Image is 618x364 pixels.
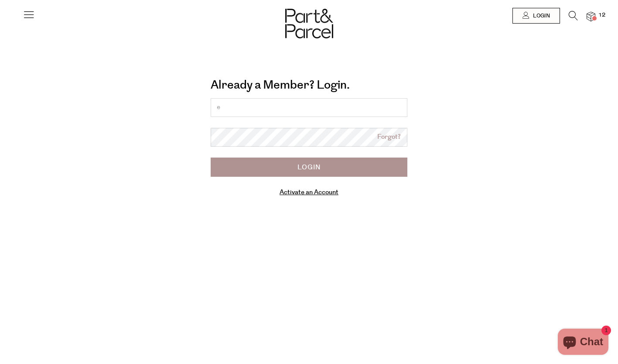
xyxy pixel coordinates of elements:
a: Login [512,8,560,24]
inbox-online-store-chat: Shopify online store chat [555,329,611,357]
img: Part&Parcel [285,9,333,38]
input: Email [211,98,407,117]
span: Login [531,12,550,20]
input: Login [211,158,407,177]
span: 12 [596,11,608,19]
a: Activate an Account [280,188,338,197]
a: Forgot? [377,132,401,142]
a: 12 [587,12,595,21]
a: Already a Member? Login. [211,75,350,95]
